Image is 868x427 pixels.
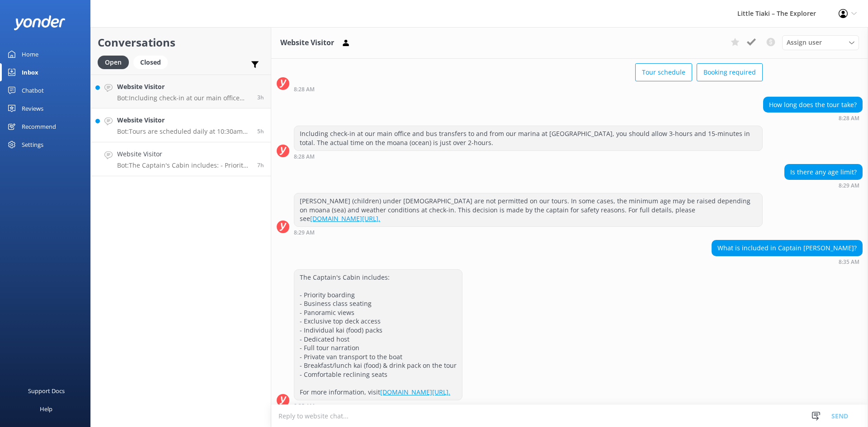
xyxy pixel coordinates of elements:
div: The Captain's Cabin includes: - Priority boarding - Business class seating - Panoramic views - Ex... [294,270,462,400]
div: What is included in Captain [PERSON_NAME]? [712,240,862,256]
strong: 8:29 AM [839,183,859,188]
div: Reviews [22,99,43,117]
div: Inbox [22,63,38,81]
div: Closed [133,56,168,69]
div: Is there any age limit? [785,164,862,180]
div: Help [40,400,52,418]
div: Settings [22,136,43,154]
a: Website VisitorBot:Including check-in at our main office and bus transfers to and from our marina... [91,75,271,108]
strong: 8:29 AM [294,230,315,235]
span: Sep 30 2025 12:44pm (UTC +13:00) Pacific/Auckland [257,94,264,101]
div: Sep 30 2025 08:35am (UTC +13:00) Pacific/Auckland [712,258,863,265]
strong: 8:35 AM [294,404,315,409]
h4: Website Visitor [117,115,250,125]
div: Assign User [782,35,859,50]
div: Home [22,45,38,63]
div: Sep 30 2025 08:35am (UTC +13:00) Pacific/Auckland [294,403,462,409]
button: Booking required [697,63,763,81]
a: Closed [133,57,172,67]
div: Sep 30 2025 08:28am (UTC +13:00) Pacific/Auckland [294,153,763,160]
strong: 8:28 AM [294,87,315,92]
h2: Conversations [98,34,264,51]
button: Tour schedule [635,63,692,81]
strong: 8:28 AM [839,116,859,121]
div: [PERSON_NAME] (children) under [DEMOGRAPHIC_DATA] are not permitted on our tours. In some cases, ... [294,193,762,226]
span: Sep 30 2025 11:07am (UTC +13:00) Pacific/Auckland [257,127,264,135]
a: Website VisitorBot:The Captain's Cabin includes: - Priority boarding - Business class seating - P... [91,142,271,176]
strong: 8:28 AM [294,154,315,160]
a: [DOMAIN_NAME][URL]. [310,214,380,223]
p: Bot: The Captain's Cabin includes: - Priority boarding - Business class seating - Panoramic views... [117,161,250,169]
h3: Website Visitor [280,37,334,49]
span: Sep 30 2025 08:35am (UTC +13:00) Pacific/Auckland [257,161,264,169]
div: Including check-in at our main office and bus transfers to and from our marina at [GEOGRAPHIC_DAT... [294,126,762,150]
span: Assign user [787,38,822,47]
div: Sep 30 2025 08:28am (UTC +13:00) Pacific/Auckland [294,86,763,92]
div: Chatbot [22,81,44,99]
strong: 8:35 AM [839,259,859,265]
div: Open [98,56,129,69]
img: yonder-white-logo.png [14,15,66,30]
p: Bot: Tours are scheduled daily at 10:30am year-round. Depending on demand, additional tours may b... [117,127,250,136]
p: Bot: Including check-in at our main office and bus transfers to and from our marina at [GEOGRAPHI... [117,94,250,102]
div: Recommend [22,117,56,136]
a: Open [98,57,133,67]
h4: Website Visitor [117,149,250,159]
div: Sep 30 2025 08:29am (UTC +13:00) Pacific/Auckland [294,229,763,235]
div: Sep 30 2025 08:29am (UTC +13:00) Pacific/Auckland [784,182,863,188]
div: Support Docs [28,382,65,400]
a: [DOMAIN_NAME][URL]. [380,388,450,396]
div: Sep 30 2025 08:28am (UTC +13:00) Pacific/Auckland [763,115,863,121]
a: Website VisitorBot:Tours are scheduled daily at 10:30am year-round. Depending on demand, addition... [91,108,271,142]
h4: Website Visitor [117,82,250,92]
div: How long does the tour take? [764,97,862,113]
